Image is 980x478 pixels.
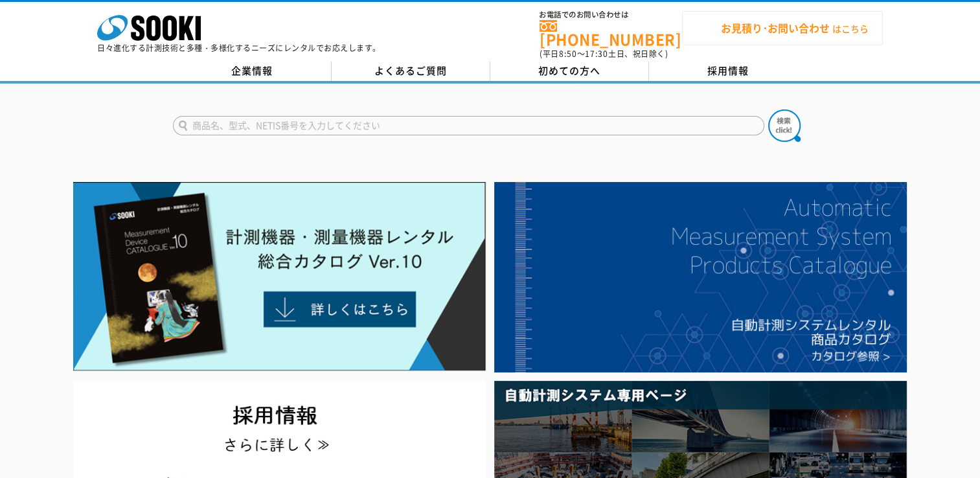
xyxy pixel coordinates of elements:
[332,62,490,81] a: よくあるご質問
[540,11,682,19] span: お電話でのお問い合わせは
[649,62,808,81] a: 採用情報
[559,48,577,60] span: 8:50
[73,182,486,371] img: Catalog Ver10
[540,20,682,47] a: [PHONE_NUMBER]
[173,62,332,81] a: 企業情報
[585,48,608,60] span: 17:30
[540,48,668,60] span: (平日 ～ 土日、祝日除く)
[721,20,830,36] strong: お見積り･お問い合わせ
[173,116,764,135] input: 商品名、型式、NETIS番号を入力してください
[538,63,600,78] span: 初めての方へ
[682,11,883,45] a: お見積り･お問い合わせはこちら
[490,62,649,81] a: 初めての方へ
[768,109,801,142] img: btn_search.png
[695,19,869,38] span: はこちら
[494,182,907,372] img: 自動計測システムカタログ
[97,44,381,52] p: 日々進化する計測技術と多種・多様化するニーズにレンタルでお応えします。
